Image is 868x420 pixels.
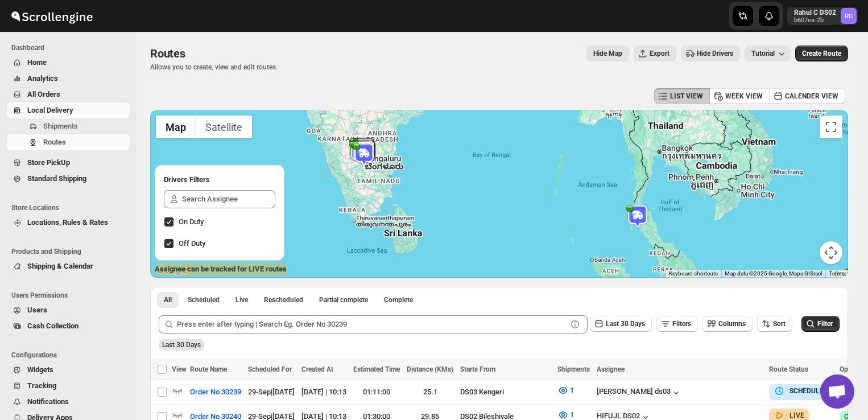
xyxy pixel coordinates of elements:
[196,116,252,138] button: Show satellite imagery
[27,397,69,406] span: Notifications
[7,215,130,230] button: Locations, Rules & Rates
[557,365,590,373] span: Shipments
[248,388,295,396] span: 29-Sep | [DATE]
[697,49,733,58] span: Hide Drivers
[769,88,845,104] button: CALENDER VIEW
[384,295,413,304] span: Complete
[820,116,842,138] button: Toggle fullscreen view
[164,174,275,186] h2: Drivers Filters
[301,365,333,373] span: Created At
[179,239,205,248] span: Off Duty
[551,381,581,400] button: 1
[235,295,248,304] span: Live
[709,88,770,104] button: WEEK VIEW
[820,241,842,264] button: Map camera controls
[670,92,703,101] span: LIST VIEW
[7,378,130,394] button: Tracking
[301,386,346,398] div: [DATE] | 10:13
[725,92,763,101] span: WEEK VIEW
[7,71,130,87] button: Analytics
[650,49,669,58] span: Export
[802,49,841,58] span: Create Route
[11,291,131,300] span: Users Permissions
[27,74,58,83] span: Analytics
[319,295,368,304] span: Partial complete
[27,262,93,270] span: Shipping & Calendar
[353,365,400,373] span: Estimated Time
[188,295,220,304] span: Scheduled
[264,295,303,304] span: Rescheduled
[182,190,275,208] input: Search Assignee
[153,263,191,278] a: Open this area in Google Maps (opens a new window)
[407,365,453,373] span: Distance (KMs)
[817,320,833,328] span: Filter
[606,320,645,328] span: Last 30 Days
[248,365,292,373] span: Scheduled For
[7,394,130,410] button: Notifications
[7,134,130,150] button: Routes
[845,13,853,20] text: RC
[27,365,53,374] span: Widgets
[672,320,691,328] span: Filters
[27,381,56,390] span: Tracking
[634,46,676,61] button: Export
[7,258,130,274] button: Shipping & Calendar
[7,318,130,334] button: Cash Collection
[841,8,857,24] span: Rahul C DS02
[597,387,682,398] div: [PERSON_NAME] ds03
[757,316,792,332] button: Sort
[27,90,60,98] span: All Orders
[353,386,400,398] div: 01:11:00
[27,322,78,330] span: Cash Collection
[801,316,840,332] button: Filter
[11,351,131,360] span: Configurations
[669,270,718,278] button: Keyboard shortcuts
[774,385,828,397] button: SCHEDULED
[9,2,94,30] img: ScrollEngine
[795,46,848,61] button: Create Route
[590,316,652,332] button: Last 30 Days
[153,263,191,278] img: Google
[11,43,131,52] span: Dashboard
[787,7,858,25] button: User menu
[725,270,822,277] span: Map data ©2025 Google, Mapa GISrael
[11,247,131,256] span: Products and Shipping
[11,203,131,212] span: Store Locations
[656,316,698,332] button: Filters
[43,122,78,130] span: Shipments
[190,365,227,373] span: Route Name
[702,316,753,332] button: Columns
[751,50,775,58] span: Tutorial
[27,58,47,67] span: Home
[27,106,73,114] span: Local Delivery
[718,320,746,328] span: Columns
[773,320,786,328] span: Sort
[156,116,196,138] button: Show street map
[162,341,201,349] span: Last 30 Days
[27,158,70,167] span: Store PickUp
[407,386,453,398] div: 25.1
[157,292,179,308] button: All routes
[7,302,130,318] button: Users
[790,411,804,419] b: LIVE
[155,263,287,275] label: Assignee can be tracked for LIVE routes
[150,63,278,72] p: Allows you to create, view and edit routes.
[570,410,574,419] span: 1
[164,295,172,304] span: All
[820,374,854,409] div: Open chat
[7,118,130,134] button: Shipments
[7,87,130,102] button: All Orders
[769,365,808,373] span: Route Status
[7,55,130,71] button: Home
[586,46,629,61] button: Map action label
[593,49,622,58] span: Hide Map
[43,138,66,146] span: Routes
[27,306,47,314] span: Users
[597,365,625,373] span: Assignee
[179,217,204,226] span: On Duty
[829,270,845,277] a: Terms (opens in new tab)
[794,8,836,17] p: Rahul C DS02
[654,88,710,104] button: LIST VIEW
[794,17,836,24] p: b607ea-2b
[177,315,567,333] input: Press enter after typing | Search Eg. Order No 30239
